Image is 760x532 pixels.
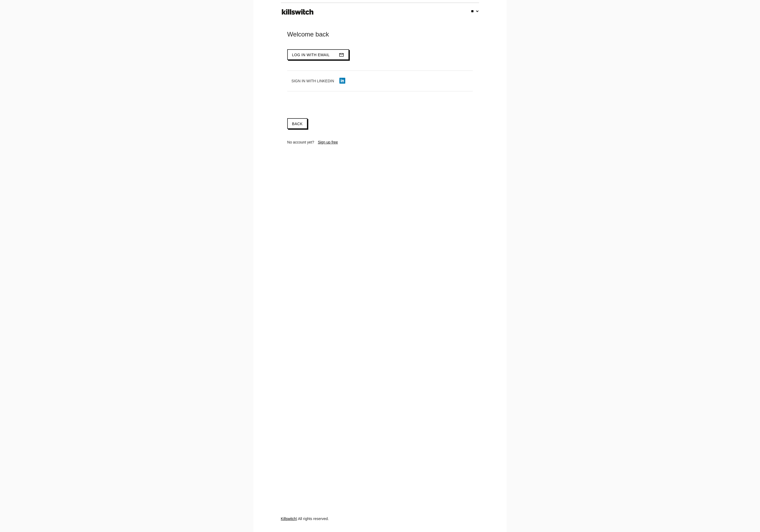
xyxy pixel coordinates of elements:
[287,30,473,39] div: Welcome back
[281,517,296,521] a: Killswitch
[287,140,314,144] span: No account yet?
[292,53,330,57] span: Log in with email
[318,140,338,144] a: Sign up free
[287,76,350,86] button: Sign in with LinkedIn
[287,49,349,60] button: Log in with emailmail_outline
[339,50,344,60] i: mail_outline
[281,7,315,17] img: ks-logo-black-footer.png
[291,79,334,83] span: Sign in with LinkedIn
[339,78,345,84] img: linkedin-icon.png
[281,516,479,532] div: | All rights reserved.
[287,118,307,129] a: Back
